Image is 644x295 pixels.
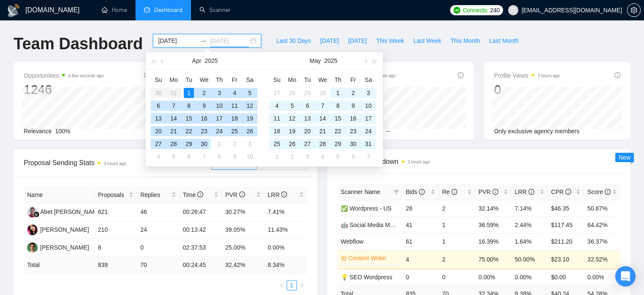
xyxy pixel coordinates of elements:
div: 7 [363,152,373,162]
td: 2025-04-15 [181,112,196,125]
span: Proposal Sending Stats [24,157,211,168]
td: 2025-05-20 [300,125,315,138]
td: 2025-04-14 [166,112,181,125]
td: 2025-05-05 [166,150,181,163]
button: [DATE] [343,34,371,48]
div: 25 [272,139,282,149]
div: 7 [199,152,209,162]
div: 3 [363,88,373,98]
button: This Month [446,34,484,48]
th: We [315,73,330,87]
div: 28 [287,88,297,98]
td: 39.05% [222,221,264,239]
td: 2025-05-16 [345,112,361,125]
div: 3 [245,139,255,149]
div: 12 [245,101,255,111]
span: info-circle [565,189,571,195]
div: 1 [333,88,343,98]
td: 2025-04-10 [212,99,227,112]
td: 2025-04-17 [212,112,227,125]
span: info-circle [197,191,203,197]
td: 2025-04-04 [227,87,242,99]
td: 2025-05-05 [285,99,300,112]
div: 10 [245,152,255,162]
div: 7 [169,101,179,111]
td: 2025-05-13 [300,112,315,125]
div: 6 [184,152,194,162]
div: 9 [229,152,240,162]
td: 2025-04-28 [285,87,300,99]
td: 2025-05-09 [227,150,242,163]
th: Th [212,73,227,87]
div: 1 [184,88,194,98]
img: gigradar-bm.png [33,211,39,217]
div: 14 [318,113,328,124]
div: 13 [302,113,312,124]
td: 2025-04-09 [196,99,212,112]
td: 2025-04-23 [196,125,212,138]
td: 2025-04-18 [227,112,242,125]
td: 64.42% [584,216,620,233]
div: 6 [153,101,163,111]
td: 2025-04-05 [242,87,257,99]
button: setting [627,3,641,17]
td: 32.14% [475,200,511,216]
time: 3 hours ago [373,73,396,78]
div: 5 [245,88,255,98]
div: 3 [302,152,312,162]
td: 2025-05-24 [361,125,376,138]
div: 18 [272,126,282,136]
div: 16 [348,113,358,124]
time: a few seconds ago [68,73,103,78]
td: 2025-04-21 [166,125,181,138]
a: setting [627,7,641,14]
div: 25 [229,126,240,136]
span: Connects: [463,6,488,15]
button: Apr [192,52,202,69]
div: 10 [363,101,373,111]
td: 2025-05-15 [330,112,345,125]
td: 00:26:47 [180,203,222,221]
td: 30.27% [222,203,264,221]
td: 2025-06-03 [300,150,315,163]
th: Tu [181,73,196,87]
span: [DATE] [320,36,339,45]
a: 💡 SEO Wordpress [341,274,392,281]
td: $46.35 [547,200,584,216]
td: 2025-05-08 [212,150,227,163]
span: Last Week [413,36,441,45]
div: 15 [333,113,343,124]
time: 3 hours ago [408,160,430,164]
span: Relevance [24,128,52,135]
div: 30 [348,139,358,149]
div: 1 [214,139,224,149]
td: 2025-04-01 [181,87,196,99]
td: 2025-04-19 [242,112,257,125]
img: upwork-logo.png [453,7,460,14]
span: Scanner Breakdown [337,156,621,167]
td: 1 [439,216,475,233]
div: 8 [333,101,343,111]
div: 22 [333,126,343,136]
span: LRR [515,188,534,195]
td: 28 [402,200,439,216]
span: right [299,283,304,288]
td: 50.87% [584,200,620,216]
div: 17 [363,113,373,124]
div: 20 [153,126,163,136]
span: left [279,283,284,288]
td: 2025-05-10 [361,99,376,112]
th: Th [330,73,345,87]
td: 2025-05-01 [212,138,227,150]
div: 27 [302,139,312,149]
td: 2025-05-23 [345,125,361,138]
span: Score [587,188,610,195]
td: 2025-04-06 [151,99,166,112]
span: Re [442,188,457,195]
th: Sa [242,73,257,87]
span: This Week [376,36,404,45]
td: 2025-04-30 [196,138,212,150]
th: Mo [166,73,181,87]
a: Content Writer [348,253,398,263]
td: 2025-05-26 [285,138,300,150]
